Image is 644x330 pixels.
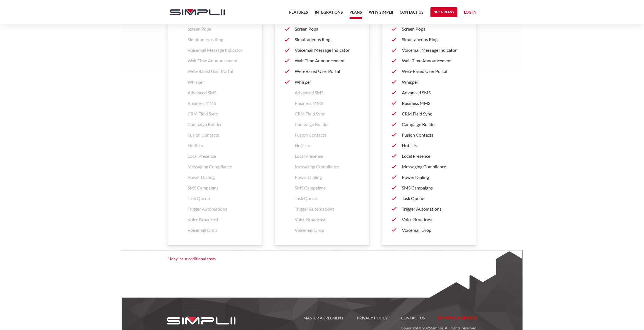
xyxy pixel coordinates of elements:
[295,152,360,159] p: Local Presence
[170,9,225,15] img: Simplii
[402,131,466,138] p: Fusion Contacts
[350,314,394,321] a: Privacy Policy
[402,195,466,201] p: Task Queue
[392,66,466,77] a: Web-Based User Portal
[285,66,360,77] a: Web-Based User Portal
[188,195,252,201] p: Task Queue
[464,9,476,17] a: Log in
[402,226,466,233] p: Voicemail Drop
[295,163,360,170] p: Messaging Compliance
[295,110,360,117] p: CRM Field Sync
[402,89,466,96] p: Advanced SMS
[350,9,362,19] a: Plans
[188,152,252,159] p: Local Presence
[402,142,466,149] p: Hotlists
[295,226,360,233] p: Voicemail Drop
[402,110,466,117] p: CRM Field Sync
[295,174,360,180] p: Power Dialing
[392,193,466,203] a: Task Queue
[295,121,360,127] p: Campaign Builder
[392,34,466,45] a: Simultaneous Ring
[392,55,466,66] a: Wait Time Announcement
[188,184,252,191] p: SMS Campaigns
[402,174,466,180] p: Power Dialing
[392,140,466,151] a: Hotlists
[188,57,252,64] p: Wait Time Announcement
[402,216,466,223] p: Voice Broadcast
[402,36,466,43] p: Simultaneous Ring
[295,100,360,106] p: Business MMS
[295,47,360,53] p: Voicemail Message Indicator
[369,9,393,19] a: Why Simplii
[188,142,252,149] p: Hotlists
[295,68,360,75] p: Web-Based User Portal
[188,100,252,106] p: Business MMS
[285,24,360,34] a: Screen Pops
[285,45,360,55] a: Voicemail Message Indicator
[402,68,466,75] p: Web-Based User Portal
[392,98,466,108] a: Business MMS
[188,89,252,96] p: Advanced SMS
[394,314,432,321] a: Contact US
[402,205,466,212] p: Trigger Automations
[188,131,252,138] p: Fusion Contacts
[188,78,252,85] p: Whisper
[295,131,360,138] p: Fusion Contacts
[188,121,252,127] p: Campaign Builder
[422,325,431,330] span: 2025
[188,36,252,43] p: Simultaneous Ring
[402,100,466,106] p: Business MMS
[188,47,252,53] p: Voicemail Message Indicator
[392,119,466,129] a: Campaign Builder
[402,57,466,64] p: Wait Time Announcement
[285,77,360,87] a: Whisper
[295,89,360,96] p: Advanced SMS
[438,315,477,320] span: [PHONE_NUMBER]
[295,205,360,212] p: Trigger Automations
[188,205,252,212] p: Trigger Automations
[430,7,457,17] a: Get a Demo
[295,26,360,32] p: Screen Pops
[188,216,252,223] p: Voice Broadcast
[392,161,466,172] a: Messaging Compliance
[402,184,466,191] p: SMS Campaigns
[188,110,252,117] p: CRM Field Sync
[295,216,360,223] p: Voice Broadcast
[402,163,466,170] p: Messaging Compliance
[402,78,466,85] p: Whisper
[315,9,343,19] a: Integrations
[295,57,360,64] p: Wait Time Announcement
[392,108,466,119] a: CRM Field Sync
[392,45,466,55] a: Voicemail Message Indicator
[295,195,360,201] p: Task Queue
[285,34,360,45] a: Simultaneous Ring
[392,129,466,140] a: Fusion Contacts
[188,174,252,180] p: Power Dialing
[295,36,360,43] p: Simultaneous Ring
[289,9,308,19] a: Features
[188,163,252,170] p: Messaging Compliance
[392,172,466,182] a: Power Dialing
[188,226,252,233] p: Voicemail Drop
[402,47,466,53] p: Voicemail Message Indicator
[392,182,466,193] a: SMS Campaigns
[402,26,466,32] p: Screen Pops
[392,214,466,225] a: Voice Broadcast
[392,87,466,98] a: Advanced SMS
[392,77,466,87] a: Whisper
[400,9,424,19] a: Contact US
[402,152,466,159] p: Local Presence
[295,78,360,85] p: Whisper
[392,24,466,34] a: Screen Pops
[392,225,466,235] a: Voicemail Drop
[402,121,466,127] p: Campaign Builder
[297,314,350,321] a: Master Agreement
[188,26,252,32] p: Screen Pops
[392,151,466,161] a: Local Presence
[295,142,360,149] p: Hotlists
[295,184,360,191] p: SMS Campaigns
[392,203,466,214] a: Trigger Automations
[188,68,252,75] p: Web-Based User Portal
[285,55,360,66] a: Wait Time Announcement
